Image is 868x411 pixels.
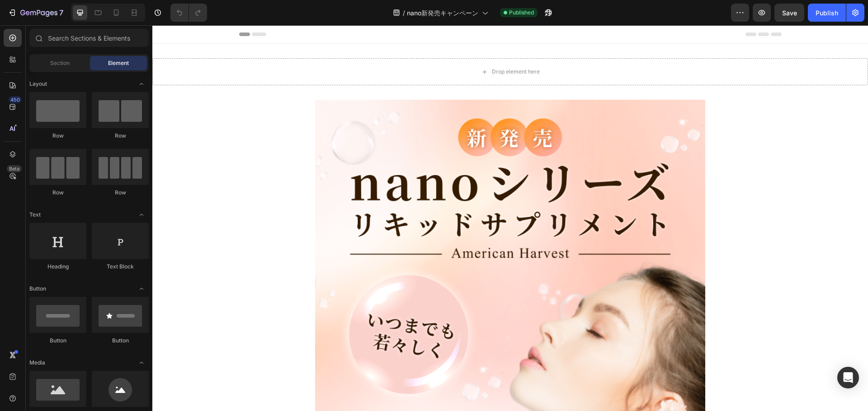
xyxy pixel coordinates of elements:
button: Save [774,4,804,22]
div: Beta [7,165,22,172]
div: Text Block [92,263,149,271]
div: 450 [9,96,22,103]
div: Drop element here [340,43,387,50]
span: Published [509,9,534,17]
input: 検索する [249,32,565,52]
div: Row [29,132,86,140]
p: 7 [59,7,63,18]
div: Heading [29,263,86,271]
a: よくあるご質問 [526,60,590,79]
button: Publish [808,4,846,22]
span: Section [50,59,70,67]
a: お買い物ガイド [462,60,526,79]
div: Row [29,189,86,197]
span: Button [29,285,46,293]
summary: 特集一覧 [324,60,370,79]
a: お問い合わせ [590,60,647,79]
span: Toggle open [134,208,149,222]
ul: メインメニュー [167,57,647,83]
div: Publish [816,8,838,18]
nav: メイン [163,57,705,83]
span: Toggle open [134,77,149,91]
span: Element [108,59,129,67]
summary: 栄養成分一覧 [203,60,263,79]
div: Undo/Redo [170,4,207,22]
div: Button [92,337,149,345]
a: ランキング [370,60,420,79]
span: Media [29,359,45,367]
div: Open Intercom Messenger [837,367,859,388]
span: / [403,8,405,18]
a: OUTLET [420,60,462,79]
span: Save [782,9,797,17]
button: 検索する [565,32,590,52]
span: Toggle open [134,282,149,296]
form: Product [248,31,590,53]
button: 7 [4,4,67,22]
span: Layout [29,80,47,88]
span: nano新発売キャンペーン [407,8,478,18]
span: ログイン [635,37,669,47]
iframe: Design area [152,25,868,411]
div: Button [29,337,86,345]
a: ホーム [167,60,203,79]
input: Search Sections & Elements [29,29,149,47]
span: Text [29,211,41,219]
a: ログイン [626,37,669,47]
span: Toggle open [134,356,149,370]
div: Row [92,189,149,197]
div: Row [92,132,149,140]
summary: ブランド一覧 [263,60,324,79]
